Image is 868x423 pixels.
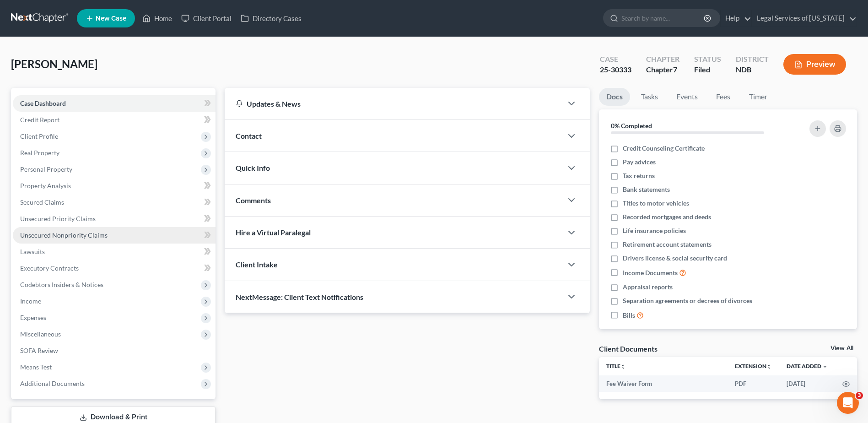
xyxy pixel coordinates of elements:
[96,15,126,22] span: New Case
[779,375,835,392] td: [DATE]
[20,264,79,272] span: Executory Contracts
[599,88,630,106] a: Docs
[742,88,775,106] a: Timer
[236,293,363,301] span: NextMessage: Client Text Notifications
[20,198,64,206] span: Secured Claims
[623,157,656,167] span: Pay advices
[20,99,66,107] span: Case Dashboard
[20,116,59,124] span: Credit Report
[20,330,61,338] span: Miscellaneous
[623,171,655,180] span: Tax returns
[236,131,262,140] span: Contact
[728,375,779,392] td: PDF
[669,88,705,106] a: Events
[20,347,58,354] span: SOFA Review
[611,122,652,130] strong: 0% Completed
[646,54,679,65] div: Chapter
[138,10,177,27] a: Home
[721,10,751,27] a: Help
[13,342,216,359] a: SOFA Review
[623,226,686,235] span: Life insurance policies
[673,65,677,74] span: 7
[837,392,859,414] iframe: Intercom live chat
[830,345,853,352] a: View All
[623,185,670,194] span: Bank statements
[13,227,216,244] a: Unsecured Nonpriority Claims
[623,254,727,263] span: Drivers license & social security card
[694,54,721,65] div: Status
[20,215,96,222] span: Unsecured Priority Claims
[236,260,278,269] span: Client Intake
[20,165,72,173] span: Personal Property
[623,144,705,153] span: Credit Counseling Certificate
[20,281,103,288] span: Codebtors Insiders & Notices
[11,57,97,70] span: [PERSON_NAME]
[20,149,59,157] span: Real Property
[735,363,772,369] a: Extensionunfold_more
[20,380,85,387] span: Additional Documents
[13,95,216,112] a: Case Dashboard
[709,88,738,106] a: Fees
[766,364,772,369] i: unfold_more
[600,54,631,65] div: Case
[13,211,216,227] a: Unsecured Priority Claims
[783,54,846,75] button: Preview
[822,364,828,369] i: expand_more
[13,244,216,260] a: Lawsuits
[606,363,626,369] a: Titleunfold_more
[599,375,728,392] td: Fee Waiver Form
[599,344,658,353] div: Client Documents
[620,364,626,369] i: unfold_more
[236,163,270,172] span: Quick Info
[20,314,46,321] span: Expenses
[694,65,721,75] div: Filed
[236,196,271,205] span: Comments
[623,199,689,208] span: Titles to motor vehicles
[236,10,306,27] a: Directory Cases
[13,194,216,211] a: Secured Claims
[600,65,631,75] div: 25-30333
[621,10,705,27] input: Search by name...
[623,268,678,277] span: Income Documents
[623,296,752,305] span: Separation agreements or decrees of divorces
[13,112,216,128] a: Credit Report
[20,363,52,371] span: Means Test
[177,10,236,27] a: Client Portal
[856,392,863,399] span: 3
[736,54,769,65] div: District
[20,182,71,190] span: Property Analysis
[20,297,41,305] span: Income
[752,10,857,27] a: Legal Services of [US_STATE]
[236,228,311,237] span: Hire a Virtual Paralegal
[236,99,551,108] div: Updates & News
[13,260,216,277] a: Executory Contracts
[20,248,45,255] span: Lawsuits
[20,132,58,140] span: Client Profile
[736,65,769,75] div: NDB
[623,311,635,320] span: Bills
[20,231,108,239] span: Unsecured Nonpriority Claims
[13,178,216,194] a: Property Analysis
[623,212,711,222] span: Recorded mortgages and deeds
[623,240,712,249] span: Retirement account statements
[646,65,679,75] div: Chapter
[787,363,828,369] a: Date Added expand_more
[634,88,665,106] a: Tasks
[623,282,673,292] span: Appraisal reports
